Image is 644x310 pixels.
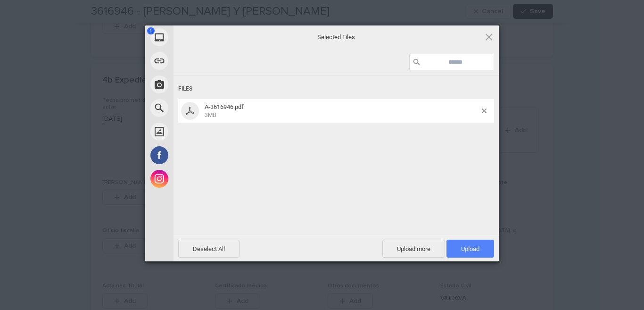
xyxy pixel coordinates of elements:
span: Click here or hit ESC to close picker [484,32,494,42]
span: 1 [147,27,155,34]
span: Selected Files [242,33,430,41]
span: A-3616946.pdf [202,103,482,119]
div: Web Search [145,96,258,120]
div: Unsplash [145,120,258,143]
div: Take Photo [145,73,258,96]
span: Deselect All [178,240,239,258]
div: Facebook [145,143,258,167]
span: Upload [446,240,494,258]
span: Upload more [382,240,445,258]
span: Upload [461,245,479,252]
div: Instagram [145,167,258,191]
div: My Device [145,25,258,49]
span: A-3616946.pdf [205,103,244,110]
div: Files [178,80,494,98]
span: 3MB [205,112,216,118]
div: Link (URL) [145,49,258,73]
